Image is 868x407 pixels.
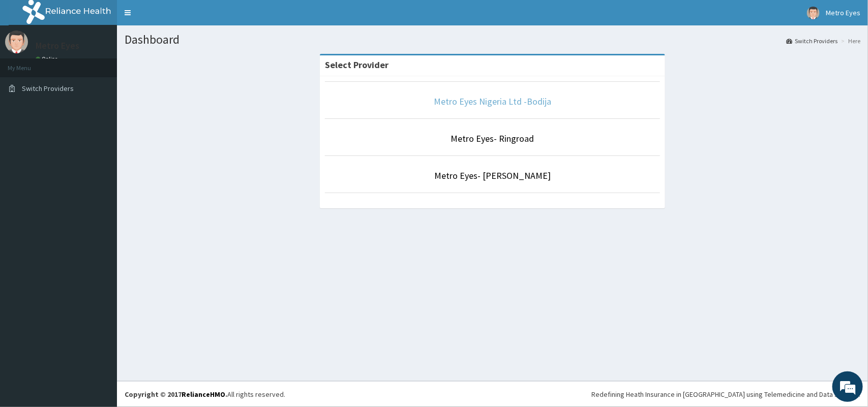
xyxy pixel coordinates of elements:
[451,133,534,144] a: Metro Eyes- Ringroad
[434,96,551,107] a: Metro Eyes Nigeria Ltd -Bodija
[182,390,225,399] a: RelianceHMO
[839,37,860,45] li: Here
[36,41,79,50] p: Metro Eyes
[807,7,820,19] img: User Image
[36,55,60,62] a: Online
[826,8,860,17] span: Metro Eyes
[591,389,860,399] div: Redefining Heath Insurance in [GEOGRAPHIC_DATA] using Telemedicine and Data Science!
[5,30,28,53] img: User Image
[125,33,860,46] h1: Dashboard
[125,390,227,399] strong: Copyright © 2017 .
[786,37,837,45] a: Switch Providers
[325,59,388,71] strong: Select Provider
[117,381,868,407] footer: All rights reserved.
[22,84,74,93] span: Switch Providers
[434,170,551,181] a: Metro Eyes- [PERSON_NAME]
